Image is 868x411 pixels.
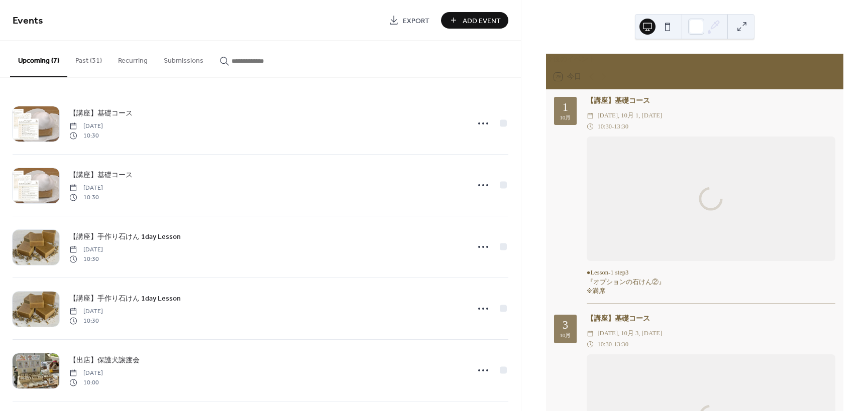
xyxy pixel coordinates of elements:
div: ​ [587,339,594,350]
div: 【講座】基礎コース [587,95,835,106]
span: [DATE] [69,122,103,131]
div: 【講座】基礎コース [587,313,835,324]
a: 【講座】基礎コース [69,169,133,181]
span: [DATE], 10月 3, [DATE] [597,328,662,339]
button: Upcoming (7) [10,41,67,77]
span: - [612,339,614,350]
div: ​ [587,110,594,121]
span: [DATE] [69,369,103,378]
a: 【講座】手作り石けん 1day Lesson [69,293,181,304]
a: 【出店】保護犬譲渡会 [69,354,140,366]
span: 10:30 [597,121,612,132]
button: Recurring [110,41,156,76]
button: Add Event [441,12,508,29]
div: ●Lesson-1 step3 『オプションの石けん②』 ※満席 [587,268,835,297]
span: 【出店】保護犬譲渡会 [69,355,140,366]
div: 10月 [560,333,571,338]
div: 1 [563,102,568,113]
span: 10:00 [69,378,103,387]
span: 【講座】手作り石けん 1day Lesson [69,294,181,304]
a: 【講座】基礎コース [69,107,133,119]
span: 10:30 [69,193,103,202]
span: 【講座】基礎コース [69,108,133,119]
span: 【講座】手作り石けん 1day Lesson [69,232,181,242]
span: 10:30 [69,254,103,263]
span: Add Event [463,16,501,26]
span: 10:30 [69,316,103,325]
span: Export [403,16,429,26]
span: 10:30 [597,339,612,350]
span: 13:30 [614,339,628,350]
div: 3 [563,320,568,331]
a: Export [381,12,437,29]
span: 13:30 [614,121,628,132]
div: ​ [587,328,594,339]
div: ​ [587,121,594,132]
span: 【講座】基礎コース [69,170,133,181]
a: 【講座】手作り石けん 1day Lesson [69,231,181,242]
div: 10月 [560,115,571,120]
span: 10:30 [69,131,103,140]
div: 今後のイベント [546,54,843,65]
span: [DATE] [69,184,103,193]
span: Events [13,11,43,31]
span: [DATE] [69,307,103,316]
button: Submissions [156,41,211,76]
span: [DATE], 10月 1, [DATE] [597,110,662,121]
span: [DATE] [69,245,103,254]
span: - [612,121,614,132]
button: Past (31) [67,41,110,76]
